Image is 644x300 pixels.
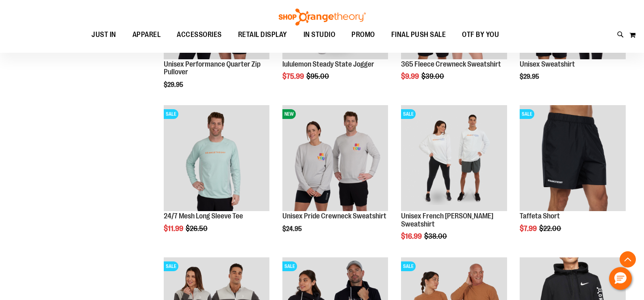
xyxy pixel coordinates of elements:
a: lululemon Steady State Jogger [282,60,374,68]
span: $16.99 [401,232,423,240]
span: SALE [401,109,416,119]
div: product [516,101,630,253]
a: PROMO [343,26,383,44]
span: SALE [164,109,178,119]
span: $38.00 [424,232,448,240]
a: Product image for Taffeta ShortSALE [520,105,626,212]
span: $39.00 [421,72,445,80]
span: IN STUDIO [304,26,336,44]
img: Shop Orangetheory [278,9,367,26]
a: JUST IN [83,26,124,44]
img: Product image for Taffeta Short [520,105,626,211]
span: $9.99 [401,72,420,80]
img: Unisex French Terry Crewneck Sweatshirt primary image [401,105,507,211]
a: ACCESSORIES [169,26,230,44]
span: $29.95 [164,81,184,88]
span: APPAREL [132,26,161,44]
span: ACCESSORIES [177,26,222,44]
div: product [278,101,392,253]
a: Main Image of 1457095SALE [164,105,270,212]
a: Unisex French [PERSON_NAME] Sweatshirt [401,212,493,228]
a: RETAIL DISPLAY [230,26,295,44]
span: $24.95 [282,225,303,233]
span: NEW [282,109,296,119]
span: SALE [282,261,297,271]
button: Back To Top [620,251,636,268]
img: Unisex Pride Crewneck Sweatshirt [282,105,388,211]
a: 24/7 Mesh Long Sleeve Tee [164,212,243,220]
span: $29.95 [520,73,540,80]
img: Main Image of 1457095 [164,105,270,211]
span: OTF BY YOU [462,26,499,44]
button: Hello, have a question? Let’s chat. [609,267,632,290]
span: JUST IN [91,26,116,44]
div: product [160,101,274,253]
span: $26.50 [186,224,209,233]
span: $22.00 [539,224,562,233]
a: Unisex Pride Crewneck SweatshirtNEW [282,105,388,212]
span: SALE [164,261,178,271]
a: Unisex French Terry Crewneck Sweatshirt primary imageSALE [401,105,507,212]
span: SALE [520,109,534,119]
a: OTF BY YOU [454,26,507,44]
span: SALE [401,261,416,271]
a: APPAREL [124,26,169,44]
span: $7.99 [520,224,538,233]
span: $75.99 [282,72,305,80]
a: 365 Fleece Crewneck Sweatshirt [401,60,501,68]
span: FINAL PUSH SALE [391,26,446,44]
span: $11.99 [164,224,184,233]
a: Unisex Performance Quarter Zip Pullover [164,60,260,76]
a: FINAL PUSH SALE [383,26,454,44]
a: Taffeta Short [520,212,560,220]
span: RETAIL DISPLAY [238,26,287,44]
a: Unisex Sweatshirt [520,60,575,68]
a: IN STUDIO [295,26,344,44]
span: $95.00 [306,72,330,80]
span: PROMO [351,26,375,44]
div: product [397,101,511,261]
a: Unisex Pride Crewneck Sweatshirt [282,212,386,220]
